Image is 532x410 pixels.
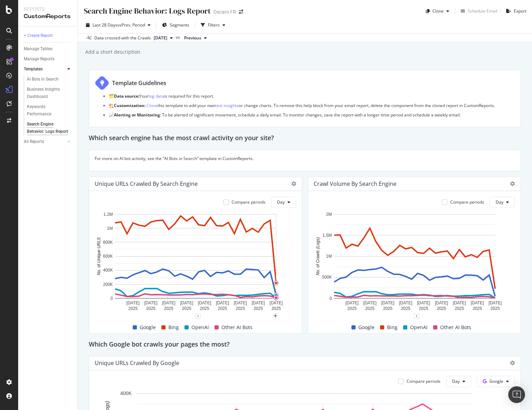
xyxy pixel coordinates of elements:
[24,13,72,21] div: CustomReports
[440,323,471,332] span: Other AI Bots
[89,339,521,350] div: Which Google bot crawls your pages the most?
[89,70,521,127] div: Template Guidelines 🗂️Data source:Yourlog datais required for this report. 🏗️Customization: Clone...
[496,199,503,205] span: Day
[314,211,515,316] svg: A chart.
[326,212,332,217] text: 2M
[221,323,253,332] span: Other AI Bots
[120,390,132,396] text: 400K
[472,306,482,311] text: 2025
[27,103,66,118] div: Keywords Performance
[435,301,448,305] text: [DATE]
[322,233,332,238] text: 1.5M
[117,22,145,28] span: vs Prev. Period
[24,138,65,145] a: All Reports
[273,313,278,319] div: plus
[401,306,410,311] text: 2025
[329,296,332,301] text: 0
[24,66,65,73] a: Templates
[468,8,497,14] div: Schedule Email
[271,197,296,208] button: Day
[140,323,156,332] span: Google
[490,306,500,311] text: 2025
[103,212,113,217] text: 1.2M
[314,180,396,187] div: Crawl Volume By Search Engine
[326,254,332,259] text: 1M
[128,306,138,311] text: 2025
[358,323,374,332] span: Google
[176,34,181,40] span: vs
[24,55,72,63] a: Manage Reports
[95,180,198,187] div: Unique URLs Crawled By Search Engine
[503,6,526,17] button: Export
[387,323,398,332] span: Bing
[423,6,452,17] button: Clone
[508,386,525,403] div: Open Intercom Messenger
[27,121,72,135] a: Search Engine Behavior: Logs Report
[27,86,72,100] a: Business Insights Dashboard
[277,199,285,205] span: Day
[24,55,54,63] div: Manage Reports
[170,22,189,28] span: Segments
[446,376,471,387] button: Day
[24,138,44,145] div: All Reports
[24,45,52,53] div: Manage Tables
[27,76,59,83] div: AI Bots in Search
[200,306,209,311] text: 2025
[236,306,245,311] text: 2025
[103,254,113,259] text: 600K
[198,20,228,31] button: Filters
[89,150,521,171] div: For more on AI bot activity, see the “AI Bots in Search” template in CustomReports.
[208,22,220,28] div: Filters
[95,155,515,161] p: For more on AI bot activity, see the “AI Bots in Search” template in CustomReports.
[24,6,72,13] div: Reports
[198,301,211,305] text: [DATE]
[399,301,412,305] text: [DATE]
[85,48,140,55] div: Add a short description
[154,35,167,41] span: 2025 Aug. 8th
[112,79,166,87] div: Template Guidelines
[114,102,145,108] strong: Customization:
[381,301,394,305] text: [DATE]
[191,323,209,332] span: OpenAI
[450,199,484,205] div: Compare periods
[24,66,43,73] div: Templates
[168,323,179,332] span: Bing
[27,76,72,83] a: AI Bots in Search
[94,35,151,41] div: Data crossed with the Crawls
[410,323,428,332] span: OpenAI
[148,93,164,99] a: log data
[218,306,227,311] text: 2025
[83,20,153,31] button: Last 28 DaysvsPrev. Period
[414,313,420,319] div: 1
[270,301,283,305] text: [DATE]
[24,45,72,53] a: Manage Tables
[213,8,236,15] div: Oscaro FR
[89,339,229,350] h2: Which Google bot crawls your pages the most?
[27,121,68,135] div: Search Engine Behavior: Logs Report
[489,378,503,384] span: Google
[471,301,484,305] text: [DATE]
[109,112,515,118] p: 📈 : To be alerted of significant movement, schedule a daily email. To monitor changes, save the r...
[322,275,331,280] text: 500K
[417,301,430,305] text: [DATE]
[254,306,263,311] text: 2025
[452,378,460,384] span: Day
[162,301,175,305] text: [DATE]
[144,301,158,305] text: [DATE]
[215,102,239,108] a: text insights
[216,301,229,305] text: [DATE]
[151,34,176,42] button: [DATE]
[164,306,174,311] text: 2025
[27,86,67,100] div: Business Insights Dashboard
[453,301,466,305] text: [DATE]
[407,378,440,384] div: Compare periods
[514,8,526,14] div: Export
[103,240,113,245] text: 800K
[95,359,179,366] div: Unique URLs Crawled By Google
[419,306,428,311] text: 2025
[347,306,357,311] text: 2025
[109,102,515,108] p: 🏗️ this template to add your own or change charts. To remove this help block from your email repo...
[458,6,497,17] button: Schedule Email
[234,301,247,305] text: [DATE]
